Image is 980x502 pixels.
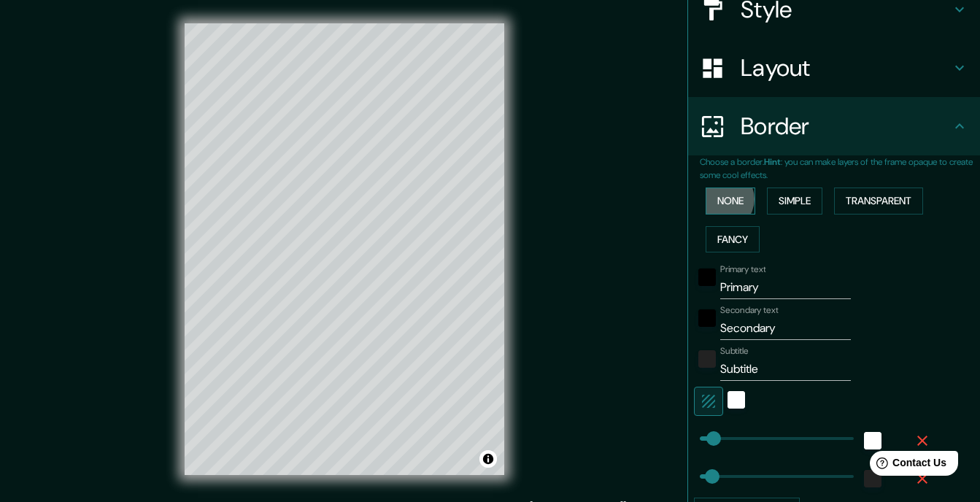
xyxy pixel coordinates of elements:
[864,432,881,449] button: white
[688,97,980,155] div: Border
[706,226,760,253] button: Fancy
[706,188,755,215] button: None
[720,263,765,276] label: Primary text
[720,304,779,317] label: Secondary text
[700,155,980,182] p: Choose a border. : you can make layers of the frame opaque to create some cool effects.
[764,156,781,168] b: Hint
[698,350,716,368] button: color-222222
[834,188,923,215] button: Transparent
[698,309,716,327] button: black
[728,391,745,409] button: white
[720,345,749,358] label: Subtitle
[479,450,497,468] button: Toggle attribution
[741,53,951,82] h4: Layout
[688,39,980,97] div: Layout
[698,269,716,286] button: black
[767,188,822,215] button: Simple
[850,445,964,486] iframe: Help widget launcher
[741,112,951,141] h4: Border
